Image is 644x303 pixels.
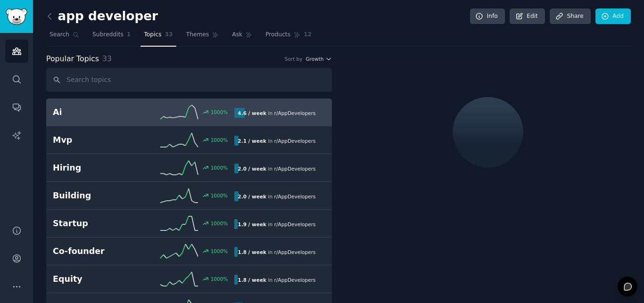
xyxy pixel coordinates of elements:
[183,27,223,47] a: Themes
[89,27,134,47] a: Subreddits1
[234,219,319,229] div: in
[53,218,144,229] h2: Startup
[46,53,99,65] span: Popular Topics
[140,27,176,47] a: Topics33
[165,31,173,39] span: 33
[262,27,315,47] a: Products12
[50,31,69,39] span: Search
[274,110,316,116] span: r/ AppDevelopers
[46,154,332,182] a: Hiring1000%2.0 / weekin r/AppDevelopers
[46,210,332,237] a: Startup1000%1.9 / weekin r/AppDevelopers
[53,162,144,174] h2: Hiring
[305,56,323,62] span: Growth
[46,68,332,92] input: Search topics
[238,249,266,255] b: 1.8 / week
[53,190,144,202] h2: Building
[238,277,266,283] b: 1.8 / week
[234,164,319,173] div: in
[595,8,631,25] a: Add
[305,56,332,62] button: Growth
[274,138,316,144] span: r/ AppDevelopers
[238,138,266,144] b: 2.1 / week
[211,220,228,227] div: 1000 %
[265,31,290,39] span: Products
[46,98,332,126] a: Ai1000%4.6 / weekin r/AppDevelopers
[232,31,242,39] span: Ask
[274,194,316,199] span: r/ AppDevelopers
[53,273,144,285] h2: Equity
[229,27,256,47] a: Ask
[46,237,332,265] a: Co-founder1000%1.8 / weekin r/AppDevelopers
[274,221,316,227] span: r/ AppDevelopers
[186,31,209,39] span: Themes
[46,9,158,24] h2: app developer
[211,248,228,254] div: 1000 %
[53,106,144,118] h2: Ai
[274,277,316,283] span: r/ AppDevelopers
[6,8,27,25] img: GummySearch logo
[234,136,319,146] div: in
[274,249,316,255] span: r/ AppDevelopers
[238,194,266,199] b: 2.0 / week
[274,166,316,172] span: r/ AppDevelopers
[46,182,332,210] a: Building1000%2.0 / weekin r/AppDevelopers
[144,31,161,39] span: Topics
[238,221,266,227] b: 1.9 / week
[92,31,124,39] span: Subreddits
[510,8,545,25] a: Edit
[238,110,266,116] b: 4.6 / week
[46,265,332,293] a: Equity1000%1.8 / weekin r/AppDevelopers
[211,109,228,115] div: 1000 %
[127,31,131,39] span: 1
[53,246,144,257] h2: Co-founder
[470,8,505,25] a: Info
[211,192,228,199] div: 1000 %
[102,54,112,63] span: 33
[234,275,319,285] div: in
[46,126,332,154] a: Mvp1000%2.1 / weekin r/AppDevelopers
[211,164,228,171] div: 1000 %
[53,134,144,146] h2: Mvp
[211,276,228,282] div: 1000 %
[211,137,228,143] div: 1000 %
[46,27,83,47] a: Search
[285,56,303,62] div: Sort by
[234,108,319,118] div: in
[234,191,319,201] div: in
[238,166,266,172] b: 2.0 / week
[234,247,319,257] div: in
[550,8,590,25] a: Share
[304,31,312,39] span: 12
